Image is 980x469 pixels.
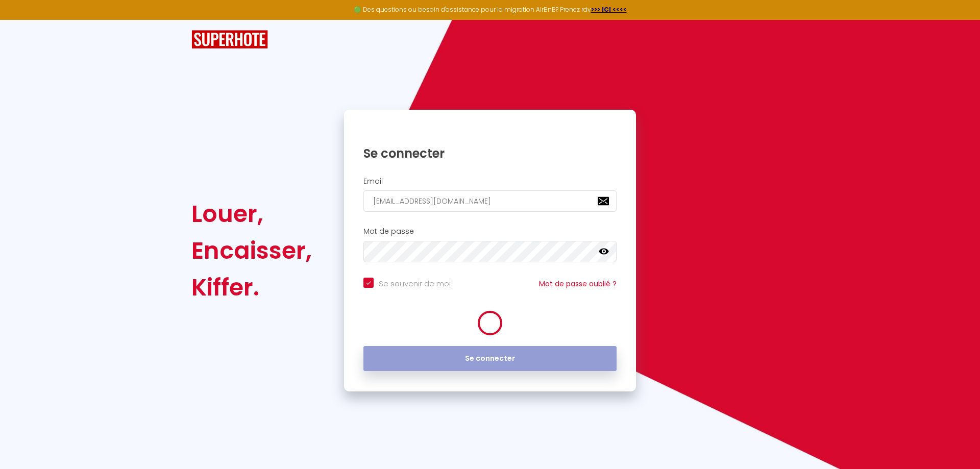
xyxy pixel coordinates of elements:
[191,232,312,269] div: Encaisser,
[539,279,617,289] a: Mot de passe oublié ?
[363,145,617,161] h1: Se connecter
[363,227,617,236] h2: Mot de passe
[191,195,312,232] div: Louer,
[363,346,617,372] button: Se connecter
[363,177,617,186] h2: Email
[363,190,617,212] input: Ton Email
[591,5,627,14] a: >>> ICI <<<<
[191,30,268,49] img: SuperHote logo
[191,269,312,306] div: Kiffer.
